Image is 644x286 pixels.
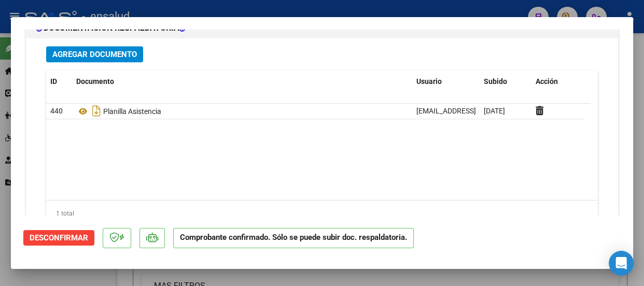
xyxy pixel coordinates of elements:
[416,107,592,115] span: [EMAIL_ADDRESS][DOMAIN_NAME] - [PERSON_NAME]
[76,77,114,85] span: Documento
[484,107,505,115] span: [DATE]
[50,77,57,85] span: ID
[90,103,103,119] i: Descargar documento
[50,107,63,115] span: 440
[536,77,558,85] span: Acción
[609,251,634,276] div: Open Intercom Messenger
[46,70,72,93] datatable-header-cell: ID
[416,77,442,85] span: Usuario
[46,46,143,62] button: Agregar Documento
[52,50,137,59] span: Agregar Documento
[173,228,414,248] p: Comprobante confirmado. Sólo se puede subir doc. respaldatoria.
[480,70,531,93] datatable-header-cell: Subido
[46,201,598,226] div: 1 total
[23,230,94,246] button: Desconfirmar
[30,233,88,242] span: Desconfirmar
[531,70,583,93] datatable-header-cell: Acción
[76,107,161,116] span: Planilla Asistencia
[412,70,480,93] datatable-header-cell: Usuario
[484,77,507,85] span: Subido
[72,70,412,93] datatable-header-cell: Documento
[26,38,618,250] div: DOCUMENTACIÓN RESPALDATORIA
